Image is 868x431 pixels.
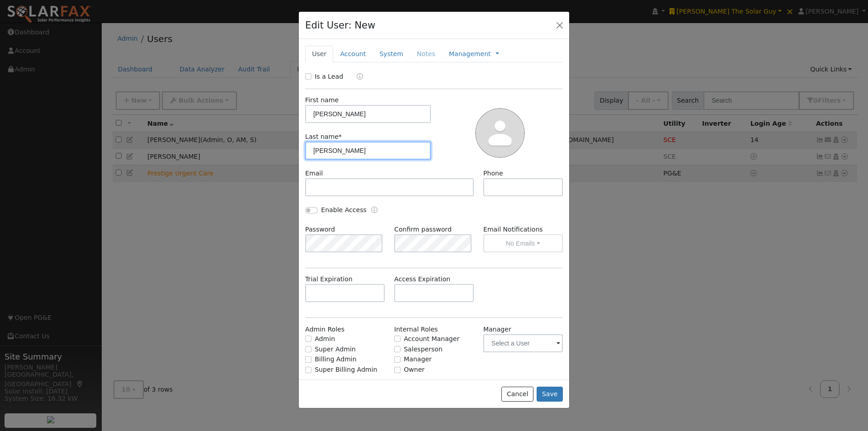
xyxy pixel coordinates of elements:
label: Billing Admin [315,355,357,364]
label: Trial Expiration [305,275,353,284]
a: Enable Access [371,205,377,216]
input: Owner [394,367,401,373]
a: Lead [350,72,363,82]
button: Save [537,387,563,402]
label: Super Admin [315,345,356,354]
input: Account Manager [394,336,401,342]
a: Account [333,46,373,62]
label: Email Notifications [483,225,563,234]
label: Owner [404,365,425,374]
span: Required [339,133,342,140]
label: Enable Access [321,205,367,215]
label: Salesperson [404,345,443,354]
label: Internal Roles [394,325,438,334]
input: Is a Lead [305,73,311,80]
button: Cancel [501,387,533,402]
label: Phone [483,169,503,178]
label: Last name [305,132,342,142]
label: Manager [483,325,511,334]
a: User [305,46,333,62]
input: Billing Admin [305,356,311,363]
input: Salesperson [394,346,401,352]
label: Is a Lead [315,72,343,81]
label: Account Manager [404,334,459,344]
label: Super Billing Admin [315,365,377,374]
label: First name [305,95,339,105]
a: Management [449,49,491,59]
input: Super Billing Admin [305,367,311,373]
label: Confirm password [394,225,452,234]
input: Super Admin [305,346,311,352]
input: Admin [305,336,311,342]
label: Manager [404,355,432,364]
label: Access Expiration [394,275,450,284]
label: Admin Roles [305,325,344,334]
label: Email [305,169,323,178]
label: Admin [315,334,335,344]
label: Password [305,225,335,234]
input: Manager [394,356,401,363]
input: Select a User [483,334,563,352]
a: System [373,46,410,62]
h4: Edit User: New [305,18,375,33]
